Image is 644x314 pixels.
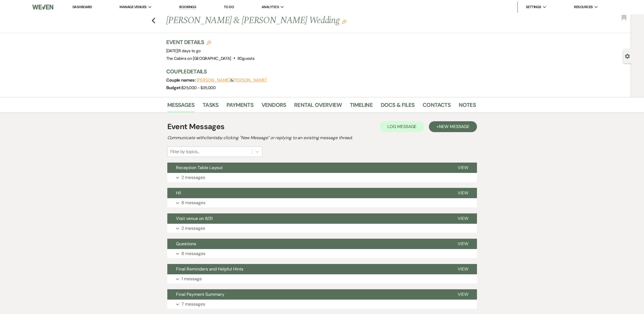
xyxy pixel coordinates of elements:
[178,48,201,54] span: 11 days to go
[294,101,342,113] a: Rental Overview
[449,289,477,300] button: View
[166,38,255,46] h3: Event Details
[449,213,477,224] button: View
[167,224,477,233] button: 2 messages
[167,121,225,132] h1: Event Messages
[176,165,223,170] span: Reception Table Layout
[449,163,477,173] button: View
[166,85,182,91] span: Budget:
[167,173,477,182] button: 2 messages
[526,4,541,10] span: Settings
[197,78,230,82] button: [PERSON_NAME]
[197,77,267,83] span: &
[458,216,468,221] span: View
[167,264,449,274] button: Final Reminders and Helpful Hints
[176,266,243,272] span: Final Reminders and Helpful Hints
[167,198,477,207] button: 8 messages
[429,121,477,132] button: +New Message
[381,101,414,113] a: Docs & Files
[167,239,449,249] button: Questions
[166,68,470,75] h3: Couple Details
[237,56,255,61] span: 80 guests
[167,289,449,300] button: Final Payment Summary
[262,101,286,113] a: Vendors
[181,225,205,232] p: 2 messages
[227,101,253,113] a: Payments
[181,250,205,257] p: 8 messages
[181,275,202,282] p: 1 message
[203,101,218,113] a: Tasks
[167,101,195,113] a: Messages
[176,190,181,196] span: Hi!
[387,124,416,129] span: Log Message
[439,124,469,129] span: New Message
[166,56,231,61] span: The Cabins on [GEOGRAPHIC_DATA]
[181,85,215,91] span: $25,000 - $35,000
[449,264,477,274] button: View
[449,239,477,249] button: View
[350,101,373,113] a: Timeline
[176,216,213,221] span: Visit venue on 8/31
[170,148,199,155] div: Filter by topics...
[423,101,451,113] a: Contacts
[166,77,197,83] span: Couple names:
[167,213,449,224] button: Visit venue on 8/31
[224,5,234,9] a: To Do
[166,48,201,54] span: [DATE]
[458,165,468,170] span: View
[458,266,468,272] span: View
[120,4,146,10] span: Manage Venues
[574,4,593,10] span: Resources
[73,5,92,9] a: Dashboard
[181,174,205,181] p: 2 messages
[262,4,279,10] span: Analytics
[458,190,468,196] span: View
[167,274,477,284] button: 1 message
[178,48,201,54] span: |
[167,163,449,173] button: Reception Table Layout
[458,291,468,297] span: View
[342,19,346,24] button: Edit
[179,5,196,10] a: Bookings
[233,78,267,82] button: [PERSON_NAME]
[449,188,477,198] button: View
[176,291,224,297] span: Final Payment Summary
[32,1,53,13] img: Weven Logo
[459,101,476,113] a: Notes
[181,199,205,206] p: 8 messages
[380,121,424,132] button: Log Message
[181,301,205,308] p: 7 messages
[625,53,630,58] button: Open lead details
[167,135,477,141] h2: Communicate with clients by clicking "New Message" or replying to an existing message thread.
[166,14,410,27] h1: [PERSON_NAME] & [PERSON_NAME] Wedding
[167,249,477,258] button: 8 messages
[176,241,196,247] span: Questions
[458,241,468,247] span: View
[167,300,477,309] button: 7 messages
[167,188,449,198] button: Hi!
